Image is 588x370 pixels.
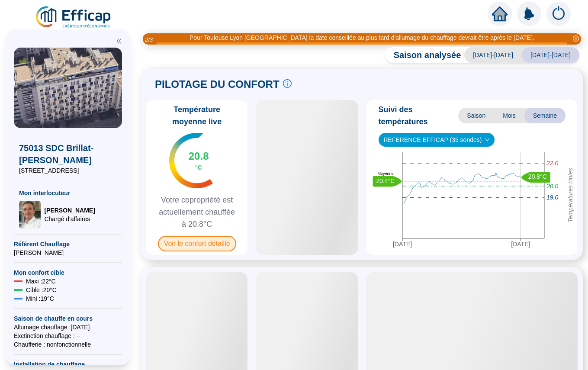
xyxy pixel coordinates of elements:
span: 20.8 [189,149,209,163]
tspan: [DATE] [511,241,530,248]
span: Saison [458,108,494,123]
span: [PERSON_NAME] [14,248,122,257]
span: Votre copropriété est actuellement chauffée à 20.8°C [150,194,244,230]
span: [PERSON_NAME] [44,206,95,215]
span: Semaine [524,108,566,123]
span: [DATE]-[DATE] [522,47,579,63]
span: Mois [494,108,524,123]
text: 20.4°C [376,177,395,184]
span: Installation de chauffage [14,360,122,369]
span: down [485,137,490,142]
div: Pour Toulouse Lyon [GEOGRAPHIC_DATA] la date conseillée au plus tard d'allumage du chauffage devr... [190,33,534,42]
text: 20.8°C [528,173,546,180]
span: [DATE]-[DATE] [464,47,522,63]
span: double-left [116,38,122,44]
img: indicateur températures [169,133,213,188]
span: Saison de chauffe en cours [14,314,122,323]
tspan: 20.0 [546,183,558,190]
span: home [492,6,508,22]
tspan: Températures cibles [566,168,573,222]
tspan: 19.0 [546,194,558,201]
i: 2 / 3 [145,36,153,43]
tspan: [DATE] [392,241,411,248]
tspan: 22.0 [546,160,558,167]
span: Maxi : 22 °C [26,277,56,286]
span: Suivi des températures [379,103,459,128]
span: Référent Chauffage [14,240,122,248]
span: Température moyenne live [150,103,244,128]
span: Mini : 19 °C [26,294,54,303]
span: Saison analysée [385,49,461,61]
span: Mon interlocuteur [19,189,117,197]
span: Exctinction chauffage : -- [14,331,122,340]
img: Chargé d'affaires [19,201,41,228]
span: Cible : 20 °C [26,286,57,294]
text: Moyenne [377,171,393,176]
span: Chargé d'affaires [44,215,95,223]
span: close-circle [573,35,579,42]
span: Voir le confort détaillé [158,236,236,251]
img: alerts [517,2,541,26]
span: 75013 SDC Brillat-[PERSON_NAME] [19,142,117,166]
span: Mon confort cible [14,268,122,277]
span: info-circle [283,79,292,88]
span: PILOTAGE DU CONFORT [155,77,280,91]
img: efficap energie logo [35,5,113,29]
span: °C [195,163,202,172]
span: [STREET_ADDRESS] [19,166,117,175]
span: REFERENCE EFFICAP (35 sondes) [384,133,490,146]
img: alerts [546,2,571,26]
span: Chaufferie : non fonctionnelle [14,340,122,349]
span: Allumage chauffage : [DATE] [14,323,122,331]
